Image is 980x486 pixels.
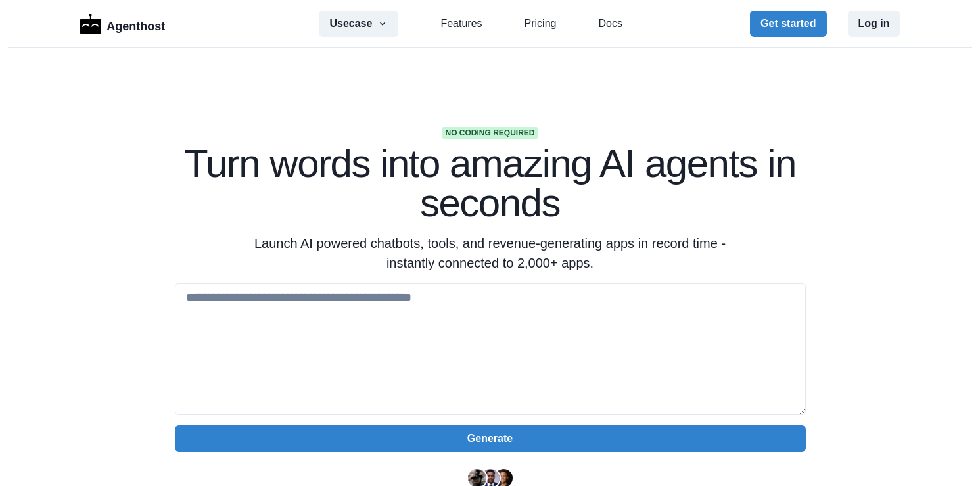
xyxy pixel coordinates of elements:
[175,144,806,223] h1: Turn words into amazing AI agents in seconds
[440,16,482,32] a: Features
[80,12,166,36] a: LogoAgenthost
[319,11,398,37] button: Usecase
[598,16,622,32] a: Docs
[238,233,743,273] p: Launch AI powered chatbots, tools, and revenue-generating apps in record time - instantly connect...
[848,11,900,37] button: Log in
[442,127,537,139] span: No coding required
[750,11,826,37] button: Get started
[525,16,557,32] a: Pricing
[175,425,806,452] button: Generate
[106,12,165,36] p: Agenthost
[80,14,102,34] img: Logo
